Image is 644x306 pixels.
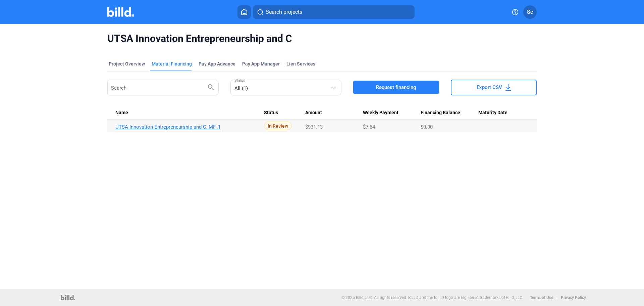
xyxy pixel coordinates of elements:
[107,7,134,17] img: Billd Company Logo
[234,85,248,91] mat-select-trigger: All (1)
[421,124,433,130] span: $0.00
[266,8,302,16] span: Search projects
[478,110,507,116] span: Maturity Date
[207,83,215,91] mat-icon: search
[305,124,323,130] span: $931.13
[451,80,537,95] button: Export CSV
[561,295,586,300] b: Privacy Policy
[421,110,460,116] span: Financing Balance
[109,60,145,67] div: Project Overview
[115,124,264,130] a: UTSA Innovation Entrepreneurship and C_MF_1
[61,295,75,300] img: logo
[527,8,533,16] span: Sc
[341,295,523,300] p: © 2025 Billd, LLC. All rights reserved. BILLD and the BILLD logo are registered trademarks of Bil...
[152,60,192,67] div: Material Financing
[199,60,235,67] div: Pay App Advance
[363,110,398,116] span: Weekly Payment
[363,110,421,116] div: Weekly Payment
[363,124,375,130] span: $7.64
[264,110,278,116] span: Status
[376,84,416,91] span: Request financing
[115,110,264,116] div: Name
[286,60,315,67] div: Lien Services
[478,110,529,116] div: Maturity Date
[305,110,322,116] span: Amount
[523,5,537,19] button: Sc
[556,295,557,300] p: |
[107,32,537,45] span: UTSA Innovation Entrepreneurship and C
[115,110,128,116] span: Name
[421,110,478,116] div: Financing Balance
[242,60,280,67] span: Pay App Manager
[264,110,306,116] div: Status
[264,122,292,130] span: In Review
[530,295,553,300] b: Terms of Use
[477,84,502,91] span: Export CSV
[253,5,415,19] button: Search projects
[353,81,439,94] button: Request financing
[305,110,363,116] div: Amount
